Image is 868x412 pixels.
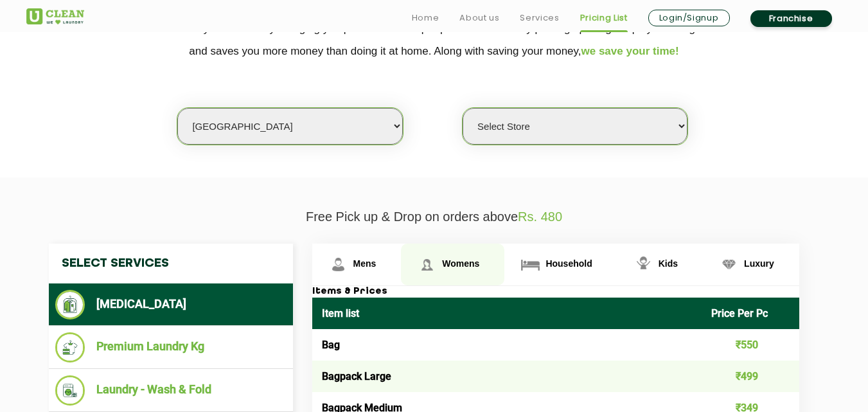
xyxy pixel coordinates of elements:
[312,361,702,392] td: Bagpack Large
[412,10,439,26] a: Home
[55,375,287,406] li: Laundry - Wash & Fold
[55,375,85,406] img: Laundry - Wash & Fold
[312,298,702,329] th: Item list
[659,258,678,269] span: Kids
[545,258,592,269] span: Household
[312,286,799,298] h3: Items & Prices
[702,361,799,392] td: ₹499
[416,253,438,276] img: Womens
[520,10,559,26] a: Services
[55,332,85,363] img: Premium Laundry Kg
[702,329,799,361] td: ₹550
[580,10,628,26] a: Pricing List
[519,253,542,276] img: Household
[718,253,740,276] img: Luxury
[353,258,376,269] span: Mens
[648,10,730,26] a: Login/Signup
[744,258,774,269] span: Luxury
[49,244,293,283] h4: Select Services
[55,332,287,363] li: Premium Laundry Kg
[55,290,85,319] img: Dry Cleaning
[312,329,702,361] td: Bag
[750,10,832,27] a: Franchise
[702,298,799,329] th: Price Per Pc
[581,45,679,57] span: we save your time!
[26,210,842,224] p: Free Pick up & Drop on orders above
[632,253,655,276] img: Kids
[26,17,842,62] p: We make Laundry affordable by charging you per kilo and not per piece. Our monthly package pricin...
[459,10,499,26] a: About us
[442,258,479,269] span: Womens
[55,290,287,319] li: [MEDICAL_DATA]
[518,210,562,224] span: Rs. 480
[327,253,350,276] img: Mens
[26,8,84,24] img: UClean Laundry and Dry Cleaning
